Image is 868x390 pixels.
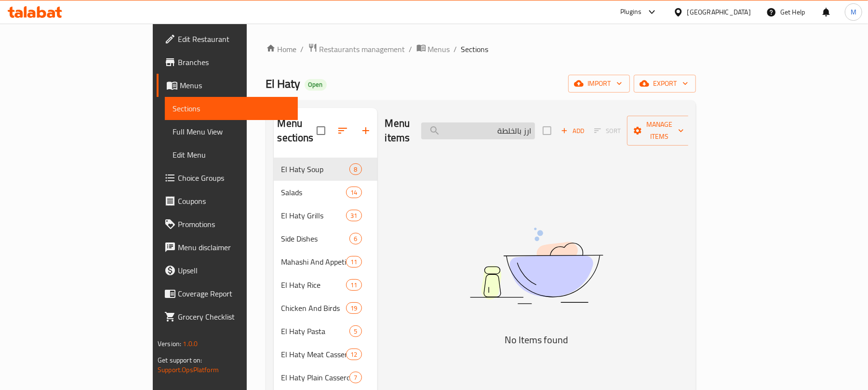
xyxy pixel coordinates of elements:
div: items [346,279,361,291]
span: M [851,7,856,17]
span: Manage items [635,119,684,143]
span: 14 [347,188,361,197]
span: Branches [178,56,290,68]
div: items [346,302,361,314]
span: 11 [347,257,361,267]
span: El Haty Grills [281,210,347,221]
span: El Haty Plain Casseroles [281,372,350,383]
span: Add item [557,123,588,138]
a: Menu disclaimer [157,236,298,259]
span: Promotions [178,218,290,230]
span: Sections [461,43,489,55]
span: El Haty [266,73,301,94]
div: items [349,325,361,337]
div: Open [305,79,327,91]
div: El Haty Plain Casseroles7 [274,366,377,389]
span: Grocery Checklist [178,311,290,323]
span: Edit Menu [173,149,290,161]
h5: No Items found [416,332,657,348]
button: Manage items [627,116,692,146]
a: Branches [157,51,298,74]
span: Version: [158,337,181,350]
span: Select section first [588,123,627,138]
span: Restaurants management [320,43,405,55]
a: Coupons [157,189,298,213]
a: Coverage Report [157,282,298,305]
span: El Haty Soup [281,163,350,175]
li: / [454,43,457,55]
span: export [641,78,688,90]
span: Choice Groups [178,172,290,184]
span: Coverage Report [178,288,290,299]
span: Sections [173,103,290,114]
span: Get support on: [158,354,202,366]
span: 7 [350,373,361,382]
nav: breadcrumb [266,43,696,55]
span: Add [560,125,586,136]
div: El Haty Pasta5 [274,320,377,343]
li: / [409,43,413,55]
div: Mahashi And Appetizers11 [274,250,377,273]
div: items [349,163,361,175]
span: Coupons [178,195,290,207]
span: Menus [428,43,450,55]
a: Full Menu View [165,120,298,143]
div: El Haty Grills31 [274,204,377,227]
span: Upsell [178,265,290,276]
a: Upsell [157,259,298,282]
span: El Haty Pasta [281,325,350,337]
div: Plugins [620,6,641,18]
span: import [576,78,622,90]
span: Edit Restaurant [178,33,290,45]
a: Restaurants management [308,43,405,55]
input: search [421,122,535,139]
a: Promotions [157,213,298,236]
button: export [634,75,696,93]
h2: Menu items [385,116,410,145]
button: import [568,75,630,93]
span: Salads [281,187,347,198]
a: Menus [416,43,450,55]
div: items [346,256,361,268]
span: Select all sections [311,121,331,141]
li: / [301,43,304,55]
span: Mahashi And Appetizers [281,256,347,268]
a: Menus [157,74,298,97]
div: items [349,233,361,244]
div: items [346,349,361,360]
a: Edit Menu [165,143,298,166]
span: 5 [350,327,361,336]
span: Side Dishes [281,233,350,244]
span: 19 [347,304,361,313]
div: El Haty Rice [281,279,347,291]
button: Add section [354,119,377,142]
div: El Haty Soup8 [274,158,377,181]
span: 8 [350,165,361,174]
div: items [349,372,361,383]
span: Menu disclaimer [178,242,290,253]
a: Sections [165,97,298,120]
div: [GEOGRAPHIC_DATA] [687,7,751,17]
div: items [346,210,361,221]
div: El Haty Meat Casseroles12 [274,343,377,366]
span: 11 [347,281,361,290]
div: Chicken And Birds19 [274,296,377,320]
div: El Haty Rice11 [274,273,377,296]
span: 31 [347,211,361,220]
span: Full Menu View [173,126,290,137]
img: dish.svg [416,202,657,330]
span: Open [305,81,327,89]
span: 6 [350,234,361,243]
a: Edit Restaurant [157,27,298,51]
span: El Haty Meat Casseroles [281,349,347,360]
div: Side Dishes6 [274,227,377,250]
span: 1.0.0 [183,337,198,350]
div: Chicken And Birds [281,302,347,314]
